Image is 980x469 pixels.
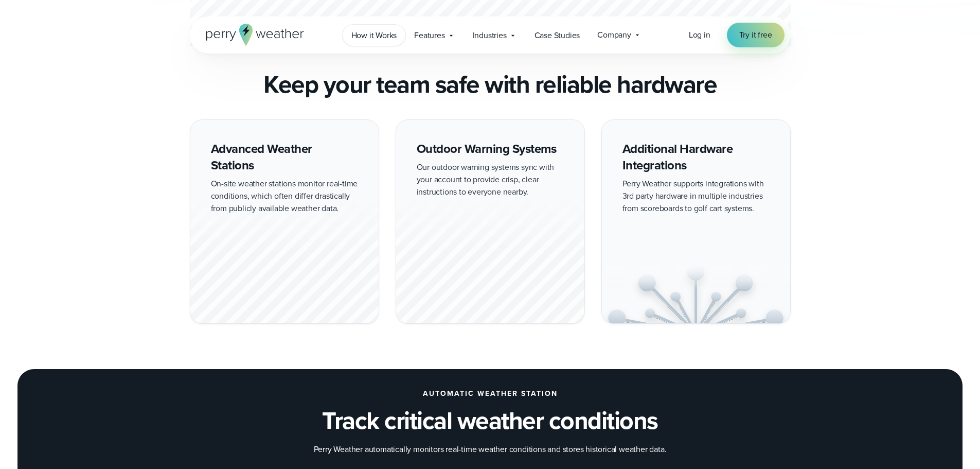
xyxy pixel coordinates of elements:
[597,29,631,41] span: Company
[351,29,397,42] span: How it Works
[473,29,507,42] span: Industries
[414,29,444,42] span: Features
[263,70,717,99] h2: Keep your team safe with reliable hardware
[534,29,580,42] span: Case Studies
[322,406,658,435] h3: Track critical weather conditions
[727,23,785,47] a: Try it free
[689,29,710,41] span: Log in
[739,29,772,41] span: Try it free
[423,390,558,398] h2: AUTOMATIC WEATHER STATION
[602,263,790,324] img: Integration-Light.svg
[526,25,589,46] a: Case Studies
[689,29,710,41] a: Log in
[314,443,667,456] p: Perry Weather automatically monitors real-time weather conditions and stores historical weather d...
[343,25,406,46] a: How it Works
